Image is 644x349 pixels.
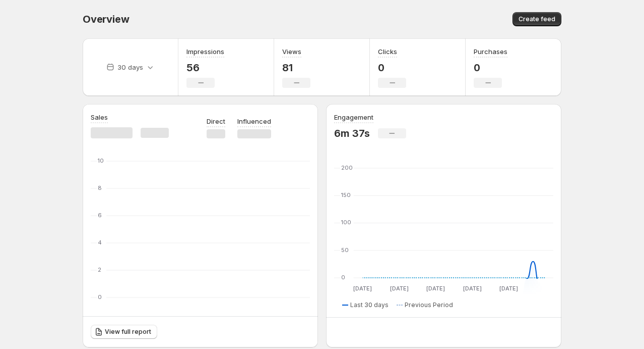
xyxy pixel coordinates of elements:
[237,116,271,126] p: Influenced
[350,301,389,309] span: Last 30 days
[341,246,349,254] text: 50
[91,112,108,122] h3: Sales
[98,184,102,191] text: 8
[474,62,507,74] p: 0
[207,116,225,126] p: Direct
[341,164,353,171] text: 200
[463,285,482,292] text: [DATE]
[98,157,104,164] text: 10
[378,46,397,57] h3: Clicks
[186,46,224,57] h3: Impressions
[186,62,224,74] p: 56
[83,13,129,25] span: Overview
[282,62,310,74] p: 81
[353,285,372,292] text: [DATE]
[519,15,555,23] span: Create feed
[98,293,102,301] text: 0
[341,191,351,198] text: 150
[499,285,518,292] text: [DATE]
[341,274,345,281] text: 0
[334,127,370,139] p: 6m 37s
[91,325,157,339] a: View full report
[426,285,445,292] text: [DATE]
[512,12,561,26] button: Create feed
[98,266,101,273] text: 2
[117,62,143,72] p: 30 days
[390,285,409,292] text: [DATE]
[378,62,406,74] p: 0
[98,239,102,246] text: 4
[105,328,151,336] span: View full report
[98,212,102,219] text: 6
[405,301,453,309] span: Previous Period
[341,219,351,226] text: 100
[282,46,301,57] h3: Views
[474,46,507,57] h3: Purchases
[334,112,373,122] h3: Engagement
